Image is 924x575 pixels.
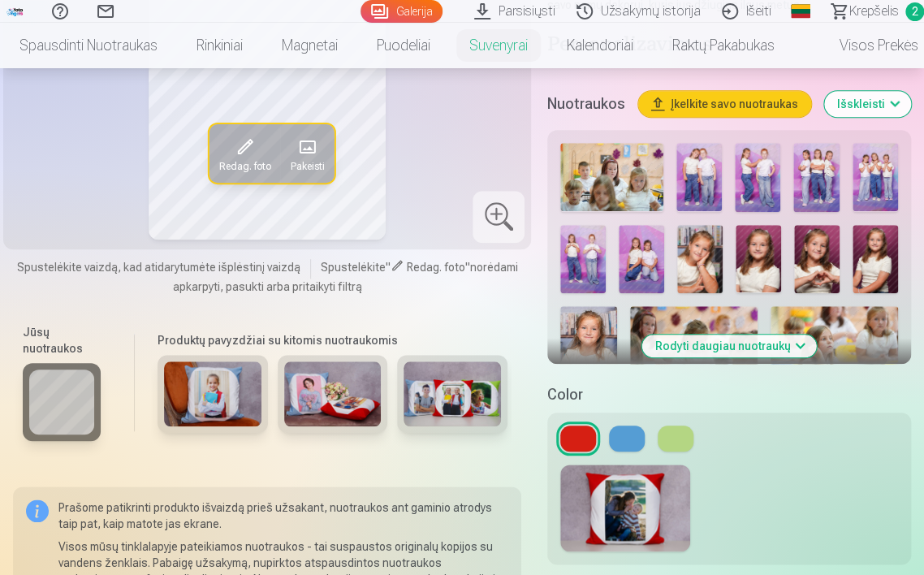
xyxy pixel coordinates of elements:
span: Pakeisti [291,160,325,173]
a: Puodeliai [357,23,450,68]
button: Pakeisti [281,124,335,183]
button: Redag. foto [209,124,281,183]
span: Spustelėkite [321,261,386,274]
span: Spustelėkite vaizdą, kad atidarytumėte išplėstinį vaizdą [17,259,300,275]
p: Prašome patikrinti produkto išvaizdą prieš užsakant, nuotraukos ant gaminio atrodys taip pat, kai... [58,499,508,532]
a: Magnetai [262,23,357,68]
span: Redag. foto [407,261,465,274]
h5: Nuotraukos [547,93,625,115]
span: " [386,261,391,274]
button: Rodyti daugiau nuotraukų [642,335,817,357]
img: /fa2 [6,6,24,16]
button: Įkelkite savo nuotraukas [638,91,811,117]
a: Suvenyrai [450,23,547,68]
h6: Produktų pavyzdžiai su kitomis nuotraukomis [151,332,512,348]
span: Krepšelis [849,2,899,21]
h6: Jūsų nuotraukos [23,324,111,357]
h5: Color [547,383,911,406]
span: " [465,261,470,274]
span: 2 [905,2,924,21]
a: Raktų pakabukas [653,23,794,68]
a: Rinkiniai [177,23,262,68]
span: Redag. foto [219,160,271,173]
button: Išskleisti [824,91,911,117]
a: Kalendoriai [547,23,653,68]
